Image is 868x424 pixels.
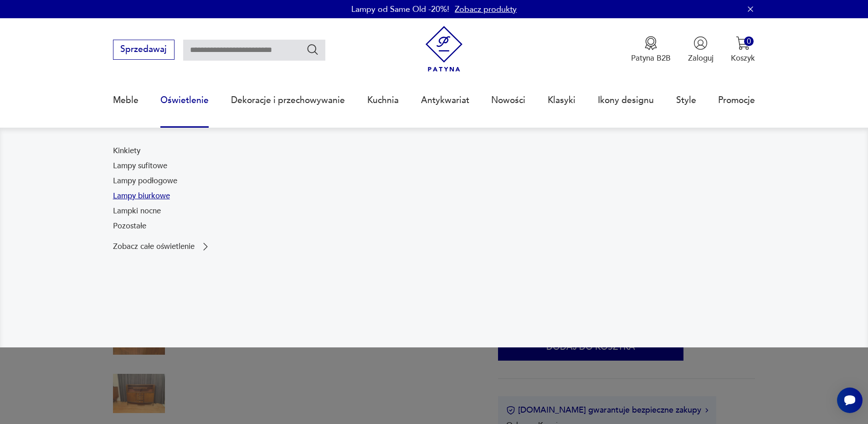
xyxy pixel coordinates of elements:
[113,221,146,232] a: Pozostałe
[631,36,671,63] button: Patyna B2B
[598,79,654,121] a: Ikony designu
[421,26,467,72] img: Patyna - sklep z meblami i dekoracjami vintage
[491,79,525,121] a: Nowości
[231,79,345,121] a: Dekoracje i przechowywanie
[736,36,750,50] img: Ikona koszyka
[306,43,319,56] button: Szukaj
[113,145,140,156] a: Kinkiety
[731,53,755,63] p: Koszyk
[455,4,517,15] a: Zobacz produkty
[631,53,671,63] p: Patyna B2B
[744,36,754,46] div: 0
[160,79,209,121] a: Oświetlenie
[351,4,449,15] p: Lampy od Same Old -20%!
[731,36,755,63] button: 0Koszyk
[113,40,175,60] button: Sprzedawaj
[113,241,211,252] a: Zobacz całe oświetlenie
[113,176,177,186] a: Lampy podłogowe
[631,36,671,63] a: Ikona medaluPatyna B2B
[113,191,170,202] a: Lampy biurkowe
[113,79,139,121] a: Meble
[693,36,708,50] img: Ikonka użytkownika
[367,79,399,121] a: Kuchnia
[644,36,658,50] img: Ikona medalu
[113,47,175,54] a: Sprzedawaj
[718,79,755,121] a: Promocje
[676,79,696,121] a: Style
[113,160,167,171] a: Lampy sufitowe
[688,36,714,63] button: Zaloguj
[688,53,714,63] p: Zaloguj
[837,388,863,413] iframe: Smartsupp widget button
[113,206,161,217] a: Lampki nocne
[421,79,469,121] a: Antykwariat
[440,145,755,312] img: a9d990cd2508053be832d7f2d4ba3cb1.jpg
[113,243,195,250] p: Zobacz całe oświetlenie
[548,79,575,121] a: Klasyki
